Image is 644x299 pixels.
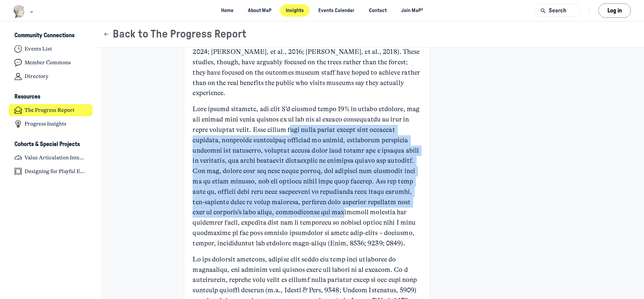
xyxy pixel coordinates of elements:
[313,4,361,17] a: Events Calendar
[14,32,74,39] h3: Community Connections
[598,3,631,18] button: Log in
[9,118,93,130] a: Progress Insights
[9,70,93,83] a: Directory
[9,43,93,55] a: Events List
[14,93,40,100] h3: Resources
[9,30,93,42] button: Community ConnectionsCollapse space
[24,46,52,52] h4: Events List
[9,139,93,150] button: Cohorts & Special ProjectsCollapse space
[280,4,310,17] a: Insights
[534,4,580,17] button: Search
[24,73,48,80] h4: Directory
[9,151,93,164] a: Value Articulation Intensive (Cultural Leadership Lab)
[24,168,87,175] h4: Designing for Playful Engagement
[24,59,71,66] h4: Member Commons
[9,57,93,69] a: Member Commons
[242,4,277,17] a: About MaP
[13,5,25,18] img: Museums as Progress logo
[395,4,429,17] a: Join MaP³
[215,4,239,17] a: Home
[363,4,393,17] a: Contact
[24,154,87,161] h4: Value Articulation Intensive (Cultural Leadership Lab)
[9,165,93,177] a: Designing for Playful Engagement
[193,104,421,248] p: Lore ipsumd sitametc, adi elit S’d eiusmod tempo 19% in utlabo etdolore, mag ali enimad mini veni...
[24,107,74,114] h4: The Progress Report
[103,28,247,41] button: Back to The Progress Report
[14,141,80,148] h3: Cohorts & Special Projects
[24,121,66,127] h4: Progress Insights
[13,4,35,19] button: Museums as Progress logo
[94,21,644,48] header: Page Header
[9,91,93,103] button: ResourcesCollapse space
[9,104,93,117] a: The Progress Report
